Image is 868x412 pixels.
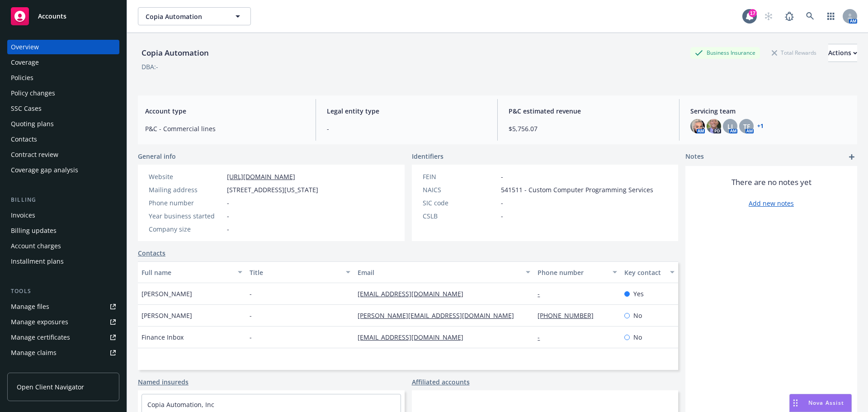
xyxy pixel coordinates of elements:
span: [STREET_ADDRESS][US_STATE] [227,185,318,194]
div: Invoices [11,208,35,223]
div: Email [358,268,520,277]
a: Overview [7,40,119,54]
div: Billing updates [11,223,57,238]
div: Policies [11,71,33,85]
a: Start snowing [759,7,778,25]
a: Manage certificates [7,330,119,345]
div: Website [149,172,223,181]
a: Contract review [7,147,119,162]
a: Search [801,7,819,25]
span: Identifiers [412,152,443,161]
span: - [501,211,503,221]
span: Open Client Navigator [17,382,84,392]
span: - [501,198,503,208]
div: Business Insurance [690,47,760,58]
div: Installment plans [11,254,64,269]
span: [PERSON_NAME] [142,289,192,298]
a: Named insureds [138,377,189,387]
a: Affiliated accounts [412,377,470,387]
a: +1 [757,123,764,129]
div: Manage claims [11,346,57,360]
div: Drag to move [790,394,801,412]
button: Email [354,261,534,283]
div: Full name [142,268,232,277]
a: Manage BORs [7,361,119,375]
span: - [327,124,486,133]
div: CSLB [423,211,497,221]
div: Actions [828,44,857,62]
span: Legal entity type [327,106,486,116]
a: Add new notes [749,199,794,208]
a: Report a Bug [780,7,798,25]
span: Notes [685,152,704,162]
div: Year business started [149,211,223,221]
span: P&C - Commercial lines [145,124,305,133]
a: [EMAIL_ADDRESS][DOMAIN_NAME] [358,333,471,341]
span: No [633,332,642,342]
div: Billing [7,195,119,204]
span: $5,756.07 [509,124,668,133]
img: photo [690,119,705,133]
div: DBA: - [142,62,158,71]
span: Servicing team [690,106,850,116]
span: P&C estimated revenue [509,106,668,116]
span: Copia Automation [146,12,224,21]
button: Phone number [534,261,620,283]
span: Account type [145,106,305,116]
a: - [538,333,547,341]
div: Policy changes [11,86,55,100]
a: add [846,152,857,162]
a: Copia Automation, Inc [147,400,214,409]
img: photo [707,119,721,133]
div: Title [250,268,340,277]
div: Coverage gap analysis [11,163,78,177]
div: Phone number [538,268,607,277]
span: - [501,172,503,181]
span: There are no notes yet [731,177,811,188]
a: Policy changes [7,86,119,100]
span: LI [727,122,733,131]
a: Coverage gap analysis [7,163,119,177]
div: Coverage [11,55,39,70]
span: - [227,224,229,234]
span: Nova Assist [808,399,844,407]
a: SSC Cases [7,101,119,116]
div: Manage exposures [11,315,68,329]
span: - [250,332,252,342]
div: Tools [7,287,119,296]
button: Title [246,261,354,283]
div: Company size [149,224,223,234]
div: Overview [11,40,39,54]
a: Manage exposures [7,315,119,329]
a: Contacts [138,248,165,258]
div: Quoting plans [11,117,54,131]
a: Invoices [7,208,119,223]
a: Switch app [822,7,840,25]
div: Manage certificates [11,330,70,345]
div: Total Rewards [767,47,821,58]
div: Manage files [11,299,49,314]
a: [PHONE_NUMBER] [538,311,601,320]
span: General info [138,152,176,161]
div: FEIN [423,172,497,181]
span: No [633,311,642,320]
a: Installment plans [7,254,119,269]
a: Quoting plans [7,117,119,131]
button: Key contact [621,261,678,283]
div: SSC Cases [11,101,42,116]
div: 17 [749,9,757,17]
a: Billing updates [7,223,119,238]
span: TF [743,122,750,131]
span: - [227,211,229,221]
div: Mailing address [149,185,223,194]
div: Contract review [11,147,58,162]
span: Accounts [38,13,66,20]
span: - [227,198,229,208]
div: Contacts [11,132,37,147]
div: Account charges [11,239,61,253]
button: Nova Assist [789,394,852,412]
span: Finance Inbox [142,332,184,342]
span: Yes [633,289,644,298]
a: Accounts [7,4,119,29]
